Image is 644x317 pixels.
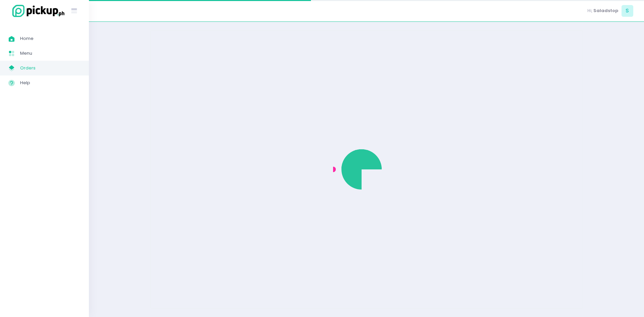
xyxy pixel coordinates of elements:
[8,4,65,18] img: logo
[20,34,80,43] span: Home
[20,78,80,87] span: Help
[20,64,80,72] span: Orders
[622,5,633,17] span: S
[593,7,618,14] span: Saladstop
[20,49,80,58] span: Menu
[587,7,592,14] span: Hi,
